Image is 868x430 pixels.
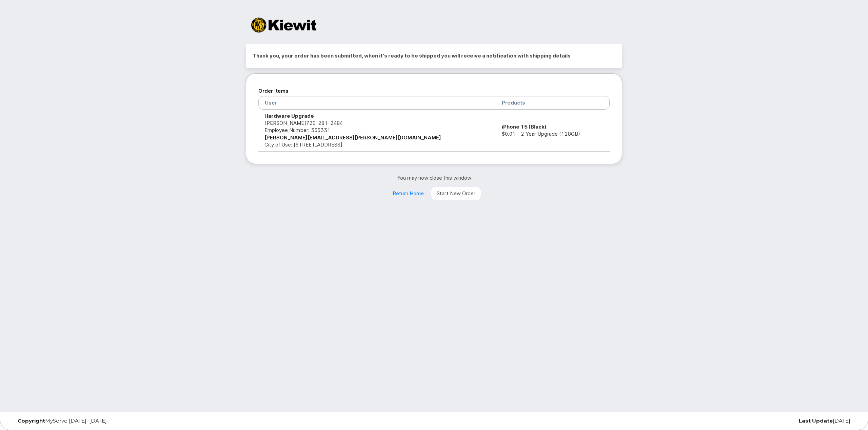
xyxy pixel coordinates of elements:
span: Employee Number: 355331 [264,127,331,133]
td: $0.01 - 2 Year Upgrade (128GB) [496,110,610,152]
a: Return Home [387,187,430,200]
th: User [258,96,496,109]
td: [PERSON_NAME] City of Use: [STREET_ADDRESS] [258,110,496,152]
span: 2484 [328,120,343,126]
h2: Thank you, your order has been submitted, when it's ready to be shipped you will receive a notifi... [253,51,615,61]
strong: Hardware Upgrade [264,113,314,119]
h2: Order Items [258,86,610,96]
a: Start New Order [431,187,481,200]
span: 720 [306,120,343,126]
span: 281 [316,120,328,126]
div: MyServe [DATE]–[DATE] [13,418,294,424]
p: You may now close this window [246,174,622,181]
strong: Copyright [18,417,45,424]
strong: Last Update [799,417,833,424]
th: Products [496,96,610,109]
a: [PERSON_NAME][EMAIL_ADDRESS][PERSON_NAME][DOMAIN_NAME] [264,134,441,141]
strong: iPhone 15 (Black) [502,123,547,130]
img: Kiewit Corporation [251,18,316,32]
div: [DATE] [574,418,855,424]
